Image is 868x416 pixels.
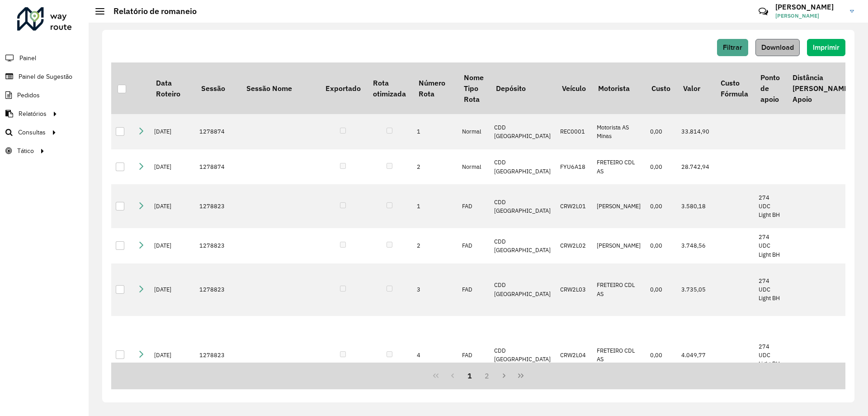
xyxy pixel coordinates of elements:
th: Sessão [195,62,240,114]
th: Custo [646,62,677,114]
td: 1 [412,184,458,228]
td: 28.742,94 [677,149,714,185]
td: CDD [GEOGRAPHIC_DATA] [490,316,556,395]
td: 1278823 [195,263,240,316]
td: CRW2L04 [556,316,592,395]
span: Painel de Sugestão [19,72,72,81]
td: [DATE] [150,149,195,185]
td: FRETEIRO CDL AS [592,263,646,316]
td: Normal [458,149,490,185]
td: 4.049,77 [677,316,714,395]
td: 0,00 [646,316,677,395]
td: [PERSON_NAME] [592,228,646,263]
th: Motorista [592,62,646,114]
td: 274 UDC Light BH [754,184,786,228]
td: Normal [458,114,490,149]
td: Motorista AS Minas [592,114,646,149]
td: 0,00 [646,114,677,149]
td: FAD [458,263,490,316]
td: 0,00 [646,184,677,228]
button: Last Page [512,367,529,384]
td: CDD [GEOGRAPHIC_DATA] [490,263,556,316]
td: FAD [458,228,490,263]
td: 4 [412,316,458,395]
td: FYU6A18 [556,149,592,185]
th: Ponto de apoio [754,62,786,114]
th: Valor [677,62,714,114]
th: Rota otimizada [367,62,412,114]
td: 0,00 [646,228,677,263]
td: 3 [412,263,458,316]
span: Tático [17,146,34,156]
td: [DATE] [150,316,195,395]
td: 1278823 [195,316,240,395]
td: 0,00 [646,263,677,316]
td: 274 UDC Light BH [754,316,786,395]
span: Filtrar [723,43,742,51]
td: FRETEIRO CDL AS [592,149,646,185]
th: Veículo [556,62,592,114]
td: 3.580,18 [677,184,714,228]
h3: [PERSON_NAME] [775,3,843,11]
td: 33.814,90 [677,114,714,149]
td: 0,00 [646,149,677,185]
td: 1278874 [195,114,240,149]
span: Painel [19,53,36,63]
td: 2 [412,228,458,263]
td: 274 UDC Light BH [754,263,786,316]
td: [PERSON_NAME] [592,184,646,228]
td: CDD [GEOGRAPHIC_DATA] [490,228,556,263]
td: 2 [412,149,458,185]
th: Sessão Nome [240,62,319,114]
td: 274 UDC Light BH [754,228,786,263]
th: Nome Tipo Rota [458,62,490,114]
td: CDD [GEOGRAPHIC_DATA] [490,114,556,149]
span: Download [761,43,794,51]
button: Next Page [495,367,513,384]
span: [PERSON_NAME] [775,12,843,20]
button: Imprimir [807,39,845,56]
td: [DATE] [150,263,195,316]
td: FRETEIRO CDL AS [592,316,646,395]
td: FAD [458,316,490,395]
td: CDD [GEOGRAPHIC_DATA] [490,149,556,185]
span: Imprimir [813,43,840,51]
td: [DATE] [150,184,195,228]
td: CRW2L02 [556,228,592,263]
td: CDD [GEOGRAPHIC_DATA] [490,184,556,228]
span: Pedidos [17,91,40,100]
span: Relatórios [19,109,47,119]
th: Número Rota [412,62,458,114]
h2: Relatório de romaneio [104,6,197,16]
td: 1278874 [195,149,240,185]
button: Download [755,39,800,56]
th: Data Roteiro [150,62,195,114]
a: Contato Rápido [754,2,773,21]
th: Depósito [490,62,556,114]
th: Exportado [319,62,367,114]
td: 1 [412,114,458,149]
td: 1278823 [195,228,240,263]
td: 3.748,56 [677,228,714,263]
td: [DATE] [150,114,195,149]
span: Consultas [18,128,46,137]
td: 3.735,05 [677,263,714,316]
td: REC0001 [556,114,592,149]
td: [DATE] [150,228,195,263]
td: FAD [458,184,490,228]
button: Filtrar [717,39,748,56]
td: 1278823 [195,184,240,228]
th: Distância [PERSON_NAME] Apoio [786,62,857,114]
td: CRW2L03 [556,263,592,316]
button: 1 [461,367,478,384]
button: 2 [478,367,495,384]
th: Custo Fórmula [714,62,754,114]
td: CRW2L01 [556,184,592,228]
